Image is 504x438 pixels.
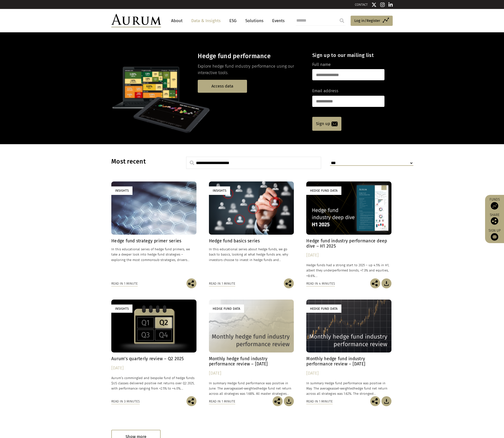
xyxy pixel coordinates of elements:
[312,52,384,58] h4: Sign up to our mailing list
[111,158,174,165] h3: Most recent
[306,281,335,286] div: Read in 4 minutes
[209,238,294,244] h4: Hedge fund basics series
[491,217,498,225] img: Share this post
[337,16,347,26] input: Submit
[187,396,196,406] img: Share this post
[380,2,385,7] img: Instagram icon
[209,186,230,195] div: Insights
[198,52,304,60] h3: Hedge fund performance
[209,399,235,404] div: Read in 1 minute
[381,396,391,406] img: Download Article
[306,300,391,396] a: Hedge Fund Data Monthly hedge fund industry performance review – [DATE] [DATE] In summary Hedge f...
[331,122,338,126] img: email-icon
[111,356,196,361] h4: Aurum’s quarterly review – Q2 2025
[198,63,304,76] p: Explore hedge fund industry performance using our interactive tools.
[209,381,294,396] p: In summary Hedge fund performance was positive in June. The average hedge fund net return across ...
[488,228,502,241] a: Sign up
[491,202,498,210] img: Access Funds
[111,300,196,396] a: Insights Aurum’s quarterly review – Q2 2025 [DATE] Aurum’s commingled and bespoke fund of hedge f...
[209,281,235,286] div: Read in 1 minute
[491,233,498,241] img: Sign up to our newsletter
[306,356,391,367] h4: Monthly hedge fund industry performance review – [DATE]
[306,305,341,313] div: Hedge Fund Data
[111,281,138,286] div: Read in 1 minute
[355,3,368,6] a: CONTACT
[209,356,294,367] h4: Monthly hedge fund industry performance review – [DATE]
[154,258,175,262] span: sub-strategies
[209,305,244,313] div: Hedge Fund Data
[351,16,393,26] a: Log in/Register
[306,238,391,249] h4: Hedge fund industry performance deep dive – H1 2025
[111,375,196,391] p: Aurum’s commingled and bespoke fund of hedge funds $US classes delivered positive net returns ove...
[169,16,185,25] a: About
[227,16,239,25] a: ESG
[331,387,354,390] span: asset-weighted
[306,186,341,195] div: Hedge Fund Data
[306,181,391,278] a: Hedge Fund Data Hedge fund industry performance deep dive – H1 2025 [DATE] Hedge funds had a stro...
[306,399,333,404] div: Read in 1 minute
[111,181,196,278] a: Insights Hedge fund strategy primer series In this educational series of hedge fund primers, we t...
[488,213,502,225] div: Share
[370,396,380,406] img: Share this post
[306,263,391,278] p: Hedge funds had a strong start to 2025 – up 4.5% in H1, albeit they underperformed bonds, +7.3% a...
[235,387,258,390] span: asset-weighted
[270,16,285,25] a: Events
[187,278,196,288] img: Share this post
[190,161,194,165] img: search.svg
[273,396,283,406] img: Share this post
[284,278,294,288] img: Share this post
[372,2,377,7] img: Twitter icon
[209,370,294,377] div: [DATE]
[306,370,391,377] div: [DATE]
[388,2,393,7] img: Linkedin icon
[306,381,391,396] p: In summary Hedge fund performance was positive in May. The average hedge fund net return across a...
[111,14,161,27] img: Aurum
[284,396,294,406] img: Download Article
[189,16,223,25] a: Data & Insights
[312,61,331,68] label: Full name
[111,186,132,195] div: Insights
[209,181,294,278] a: Insights Hedge fund basics series In this educational series about hedge funds, we go back to bas...
[111,238,196,244] h4: Hedge fund strategy primer series
[209,247,294,262] p: In this educational series about hedge funds, we go back to basics, looking at what hedge funds a...
[111,399,140,404] div: Read in 3 minutes
[354,18,380,24] span: Log in/Register
[381,278,391,288] img: Download Article
[312,117,341,131] a: Sign up
[243,16,266,25] a: Solutions
[312,88,338,94] label: Email address
[111,365,196,372] div: [DATE]
[198,80,247,92] a: Access data
[488,197,502,210] a: Funds
[306,252,391,259] div: [DATE]
[111,305,132,313] div: Insights
[209,300,294,396] a: Hedge Fund Data Monthly hedge fund industry performance review – [DATE] [DATE] In summary Hedge f...
[111,247,196,262] p: In this educational series of hedge fund primers, we take a deeper look into hedge fund strategie...
[370,278,380,288] img: Share this post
